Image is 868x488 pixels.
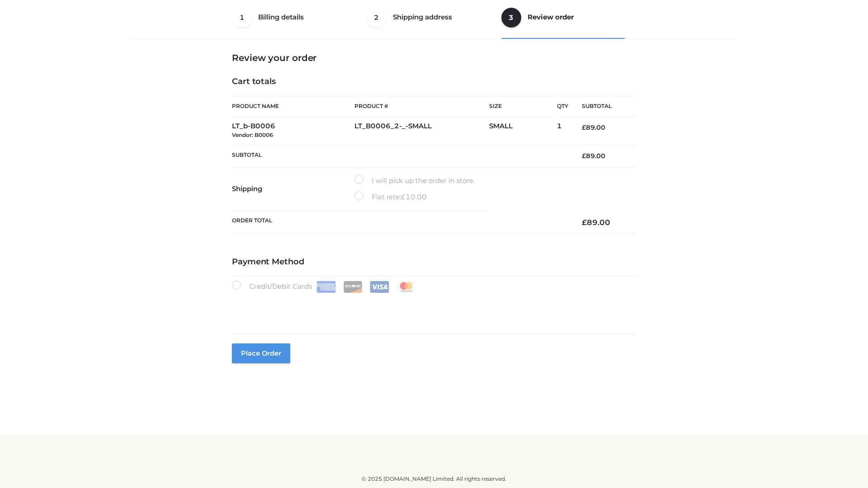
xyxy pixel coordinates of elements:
[232,52,636,63] h3: Review your order
[232,343,290,363] button: Place order
[232,131,273,138] small: Vendor: B0006
[232,257,636,267] h4: Payment Method
[232,96,354,117] th: Product Name
[557,117,568,145] td: 1
[232,117,354,145] td: LT_b-B0006
[401,192,406,201] span: £
[582,152,586,160] span: £
[232,211,568,235] th: Order Total
[582,218,610,227] bdi: 89.00
[354,175,475,187] label: I will pick up the order in store.
[343,281,363,293] img: Discover
[489,117,557,145] td: SMALL
[582,123,586,131] span: £
[232,145,568,167] th: Subtotal
[134,474,734,483] div: © 2025 [DOMAIN_NAME] Limited. All rights reserved.
[489,96,552,117] th: Size
[370,281,389,293] img: Visa
[230,291,634,324] iframe: Secure payment input frame
[568,96,636,117] th: Subtotal
[232,167,354,211] th: Shipping
[354,117,489,145] td: LT_B0006_2-_-SMALL
[316,281,336,293] img: Amex
[557,96,568,117] th: Qty
[582,123,605,131] bdi: 89.00
[582,218,587,227] span: £
[582,152,605,160] bdi: 89.00
[396,281,416,293] img: Mastercard
[354,96,489,117] th: Product #
[354,191,427,203] label: Flat rate:
[232,281,417,293] label: Credit/Debit Cards
[232,77,636,87] h4: Cart totals
[401,192,427,201] bdi: 10.00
